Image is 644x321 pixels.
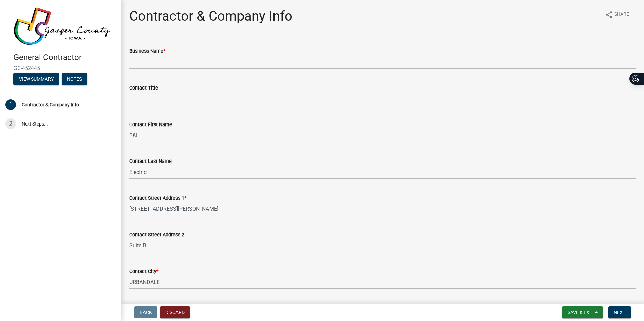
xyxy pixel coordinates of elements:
button: Save & Exit [562,306,603,318]
button: Back [134,306,157,318]
button: Notes [62,73,87,85]
label: Contact Last Name [129,159,172,164]
button: Next [608,306,631,318]
label: Contact Street Address 2 [129,233,184,237]
wm-modal-confirm: Notes [62,77,87,82]
label: Contact First Name [129,122,172,127]
wm-modal-confirm: Summary [13,77,59,82]
label: Contact City [129,269,158,274]
label: Contact Title [129,86,158,91]
h4: General Contractor [13,52,116,62]
i: share [605,11,613,19]
img: Jasper County, Iowa [13,7,110,45]
div: 2 [5,118,16,129]
label: Business Name [129,49,165,54]
label: Contact Street Address 1 [129,196,186,201]
button: Discard [160,306,190,318]
button: View Summary [13,73,59,85]
span: Save & Exit [568,310,593,315]
div: 1 [5,99,16,110]
span: GC-452445 [13,65,108,71]
span: Back [140,310,152,315]
span: Next [614,310,625,315]
span: Share [614,11,629,19]
div: Contractor & Company Info [22,102,79,107]
button: shareShare [600,8,635,21]
h1: Contractor & Company Info [129,8,292,24]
